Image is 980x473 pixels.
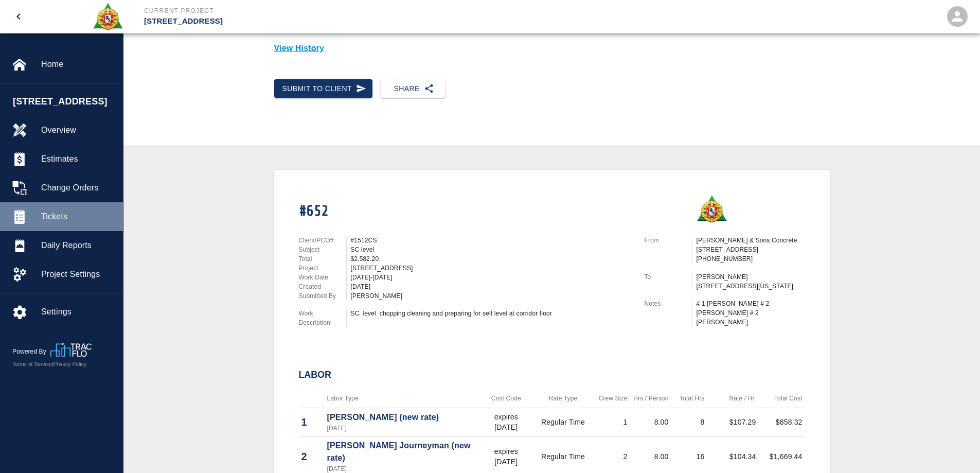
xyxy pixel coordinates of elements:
p: Client/PCO# [299,236,346,245]
td: $858.32 [758,408,805,436]
div: [STREET_ADDRESS] [351,264,632,273]
p: [STREET_ADDRESS] [697,245,805,254]
th: Rate Type [532,389,594,408]
p: Work Description [299,309,346,327]
a: Terms of Service [12,361,52,367]
td: 8 [671,408,707,436]
span: Daily Reports [41,239,115,252]
th: Total Cost [758,389,805,408]
span: Tickets [41,211,115,223]
p: [STREET_ADDRESS] [144,15,546,27]
p: [PHONE_NUMBER] [697,254,805,264]
p: [PERSON_NAME] (new rate) [327,411,478,424]
div: $2,582.20 [351,254,632,264]
td: 1 [594,408,630,436]
div: SC level [351,245,632,254]
p: 1 [301,414,322,430]
p: Total [299,254,346,264]
div: #1512CS [351,236,632,245]
span: Estimates [41,153,115,165]
div: [DATE] [351,282,632,291]
p: Project [299,264,346,273]
p: Current Project [144,6,546,15]
span: Settings [41,306,115,318]
div: [DATE]-[DATE] [351,273,632,282]
img: Roger & Sons Concrete [696,195,727,223]
th: Total Hrs [671,389,707,408]
p: Work Date [299,273,346,282]
img: TracFlo [50,343,92,357]
th: Labor Type [325,389,480,408]
p: Subject [299,245,346,254]
th: Cost Code [480,389,532,408]
p: Created [299,282,346,291]
p: [DATE] [327,424,478,433]
p: [PERSON_NAME] & Sons Concrete [697,236,805,245]
div: SC level chopping cleaning and preparing for self level at corridor floor [351,309,632,318]
p: To [645,272,692,282]
span: | [52,361,54,367]
button: open drawer [6,4,31,29]
p: Submitted By [299,291,346,301]
span: Home [41,58,115,71]
p: Powered By [12,347,50,356]
th: Crew Size [594,389,630,408]
th: Rate / Hr. [707,389,758,408]
span: [STREET_ADDRESS] [13,95,118,109]
a: Privacy Policy [54,361,86,367]
span: Change Orders [41,182,115,194]
button: Share [381,79,445,98]
div: [PERSON_NAME] [351,291,632,301]
p: [PERSON_NAME] Journeyman (new rate) [327,440,478,464]
img: Roger & Sons Concrete [92,2,123,31]
p: View History [274,42,830,55]
td: 8.00 [630,408,671,436]
p: Notes [645,299,692,308]
span: Project Settings [41,268,115,281]
button: Submit to Client [274,79,373,98]
h1: #652 [299,203,632,221]
p: [STREET_ADDRESS][US_STATE] [697,282,805,291]
div: # 1 [PERSON_NAME] # 2 [PERSON_NAME] # 2 [PERSON_NAME] [697,299,805,327]
th: Hrs / Person [630,389,671,408]
td: Regular Time [532,408,594,436]
iframe: Chat Widget [929,424,980,473]
span: Overview [41,124,115,136]
p: 2 [301,449,322,464]
p: [PERSON_NAME] [697,272,805,282]
td: expires [DATE] [480,408,532,436]
h2: Labor [299,370,805,381]
td: $107.29 [707,408,758,436]
p: From [645,236,692,245]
